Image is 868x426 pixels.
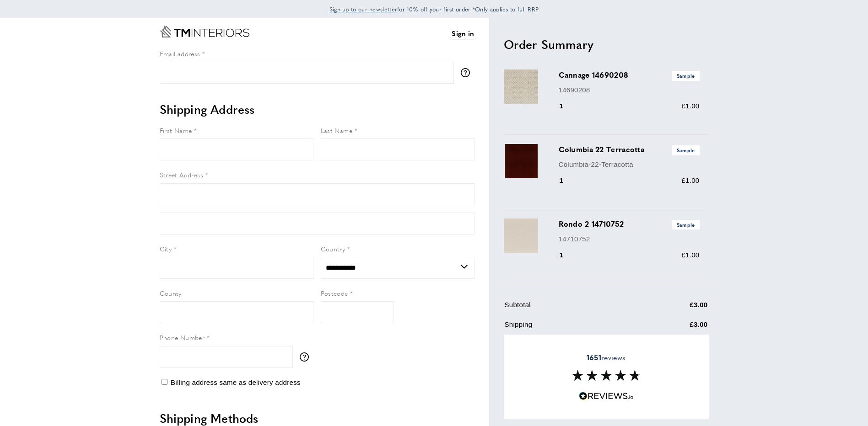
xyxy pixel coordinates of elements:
span: £1.00 [681,251,699,259]
div: 1 [559,101,577,112]
h2: Shipping Address [160,101,474,117]
span: Email address [160,49,200,58]
td: Subtotal [505,299,644,317]
span: for 10% off your first order *Only applies to full RRP [329,5,539,13]
td: £3.00 [645,299,708,317]
span: Country [321,244,345,253]
a: Sign in [452,28,474,39]
img: Columbia 22 Terracotta [504,144,538,178]
img: Reviews section [572,370,641,381]
h2: Order Summary [504,36,709,53]
img: Cannage 14690208 [504,69,538,104]
button: More information [300,352,313,362]
button: More information [461,68,474,77]
p: 14710752 [559,234,700,245]
span: Sample [672,71,700,80]
div: 1 [559,175,577,186]
span: Sign up to our newsletter [329,5,398,13]
span: First Name [160,126,192,135]
span: Billing address same as delivery address [171,378,301,386]
h3: Rondo 2 14710752 [559,218,700,229]
span: Sample [672,145,700,155]
h3: Columbia 22 Terracotta [559,144,700,155]
span: City [160,244,172,253]
div: 1 [559,250,577,261]
span: £1.00 [681,176,699,184]
span: reviews [587,353,625,362]
img: Rondo 2 14710752 [504,218,538,253]
td: Shipping [505,319,644,337]
strong: 1651 [587,352,601,362]
td: £3.00 [645,319,708,337]
h3: Cannage 14690208 [559,69,700,80]
span: County [160,288,182,298]
input: Billing address same as delivery address [162,379,167,385]
span: Last Name [321,126,353,135]
a: Go to Home page [160,26,249,37]
span: £1.00 [681,102,699,110]
p: Columbia-22-Terracotta [559,159,700,170]
span: Postcode [321,288,348,298]
img: Reviews.io 5 stars [579,392,634,400]
span: Sample [672,220,700,229]
p: 14690208 [559,85,700,96]
span: Street Address [160,170,204,179]
a: Sign up to our newsletter [329,5,398,14]
span: Phone Number [160,333,205,342]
